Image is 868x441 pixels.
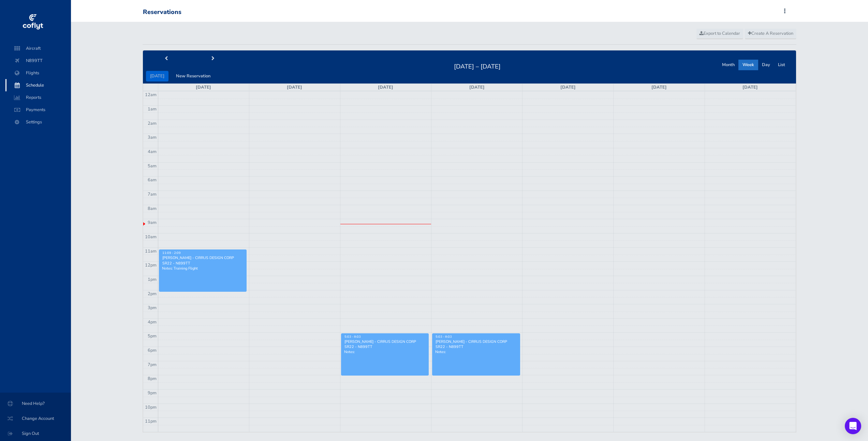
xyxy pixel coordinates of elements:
button: [DATE] [146,71,168,81]
span: 4pm [148,319,157,325]
span: Change Account [8,412,63,425]
div: Reservations [143,9,181,16]
span: Aircraft [12,42,64,55]
h2: [DATE] – [DATE] [450,61,505,71]
button: Day [758,60,774,70]
span: 6am [148,177,157,183]
span: 6pm [148,347,157,353]
span: 8pm [148,376,157,382]
span: 5pm [148,333,157,339]
span: 2pm [148,291,157,297]
span: 1am [148,106,157,112]
span: 9pm [148,390,157,396]
span: Sign Out [8,427,63,440]
span: 1pm [148,276,157,283]
span: 9am [148,219,157,226]
span: 5:03 - 8:03 [436,335,452,339]
button: prev [143,54,190,64]
span: Need Help? [8,397,63,410]
span: 10pm [145,404,157,410]
button: List [774,60,789,70]
p: Notes: [344,349,426,354]
span: 11am [145,248,157,254]
span: 10am [145,234,157,240]
span: Settings [12,116,64,128]
span: 7am [148,191,157,197]
span: 2am [148,120,157,126]
button: Week [738,60,758,70]
a: [DATE] [287,84,302,90]
button: Month [718,60,739,70]
span: Create A Reservation [748,30,793,36]
a: [DATE] [742,84,758,90]
span: 11pm [145,418,157,424]
div: [PERSON_NAME] - CIRRUS DESIGN CORP SR22 - N899TT [344,339,426,349]
a: Create A Reservation [745,29,796,39]
span: 4am [148,149,157,155]
a: [DATE] [196,84,211,90]
button: next [190,54,237,64]
span: 5am [148,163,157,169]
a: [DATE] [560,84,576,90]
a: Export to Calendar [696,29,743,39]
p: Notes: Training Flight [162,266,244,271]
span: 8am [148,206,157,212]
div: [PERSON_NAME] - CIRRUS DESIGN CORP SR22 - N899TT [435,339,517,349]
div: Open Intercom Messenger [845,418,861,434]
span: 12am [145,92,157,98]
span: N899TT [12,55,64,67]
span: 3pm [148,305,157,311]
p: Notes: [435,349,517,354]
span: 12pm [145,262,157,268]
img: coflyt logo [21,12,44,32]
span: Export to Calendar [700,30,740,36]
span: Schedule [12,79,64,91]
a: [DATE] [469,84,485,90]
div: [PERSON_NAME] - CIRRUS DESIGN CORP SR22 - N899TT [162,255,244,265]
span: 3am [148,134,157,140]
span: 11:09 - 2:09 [162,251,181,255]
span: Payments [12,104,64,116]
span: Reports [12,91,64,104]
a: [DATE] [378,84,393,90]
span: 7pm [148,362,157,368]
span: 5:03 - 8:03 [344,335,361,339]
a: [DATE] [651,84,667,90]
span: Flights [12,67,64,79]
button: New Reservation [172,71,215,81]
